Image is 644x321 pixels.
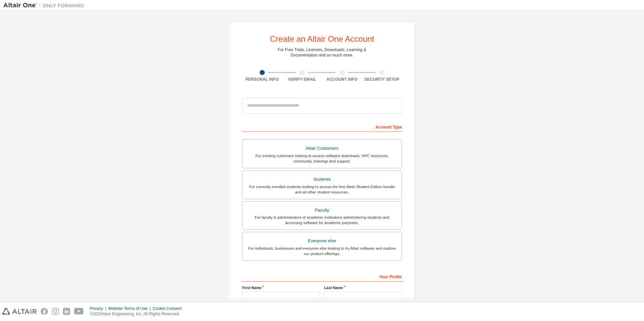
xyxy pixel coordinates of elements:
[41,308,48,315] img: facebook.svg
[247,184,397,195] div: For currently enrolled students looking to access the free Altair Student Edition bundle and all ...
[153,306,185,311] div: Cookie Consent
[247,144,397,153] div: Altair Customers
[90,306,108,311] div: Privacy
[322,77,362,82] div: Account Info
[278,47,366,58] div: For Free Trials, Licenses, Downloads, Learning & Documentation and so much more.
[362,77,402,82] div: Security Setup
[242,77,282,82] div: Personal Info
[74,308,84,315] img: youtube.svg
[2,308,37,315] img: altair_logo.svg
[90,311,186,317] p: © 2025 Altair Engineering, Inc. All Rights Reserved.
[242,121,402,132] div: Account Type
[52,308,59,315] img: instagram.svg
[247,246,397,256] div: For individuals, businesses and everyone else looking to try Altair software and explore our prod...
[324,285,402,290] label: Last Name
[242,271,402,282] div: Your Profile
[3,2,88,9] img: Altair One
[282,77,322,82] div: Verify Email
[247,206,397,215] div: Faculty
[63,308,70,315] img: linkedin.svg
[247,236,397,246] div: Everyone else
[242,285,320,290] label: First Name
[247,153,397,164] div: For existing customers looking to access software downloads, HPC resources, community, trainings ...
[247,215,397,225] div: For faculty & administrators of academic institutions administering students and accessing softwa...
[247,175,397,184] div: Students
[270,35,374,43] div: Create an Altair One Account
[108,306,153,311] div: Website Terms of Use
